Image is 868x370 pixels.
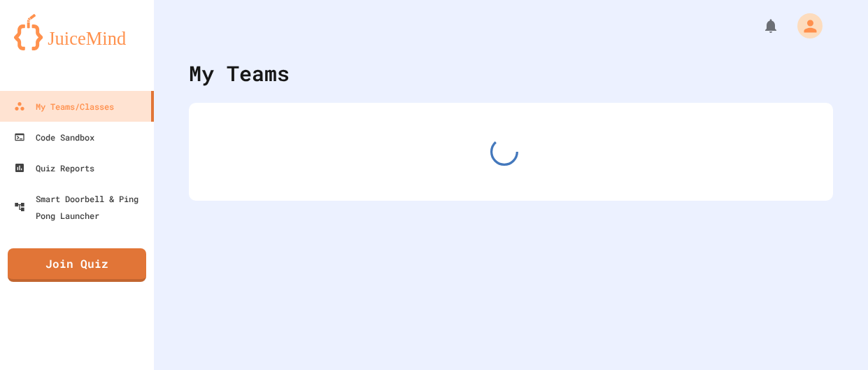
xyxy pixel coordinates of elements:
[14,98,114,115] div: My Teams/Classes
[189,57,290,89] div: My Teams
[737,14,783,38] div: My Notifications
[14,129,94,145] div: Code Sandbox
[783,10,826,42] div: My Account
[809,314,854,356] iframe: chat widget
[14,14,140,50] img: logo-orange.svg
[752,253,854,313] iframe: chat widget
[8,248,146,282] a: Join Quiz
[14,190,148,224] div: Smart Doorbell & Ping Pong Launcher
[14,159,94,176] div: Quiz Reports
